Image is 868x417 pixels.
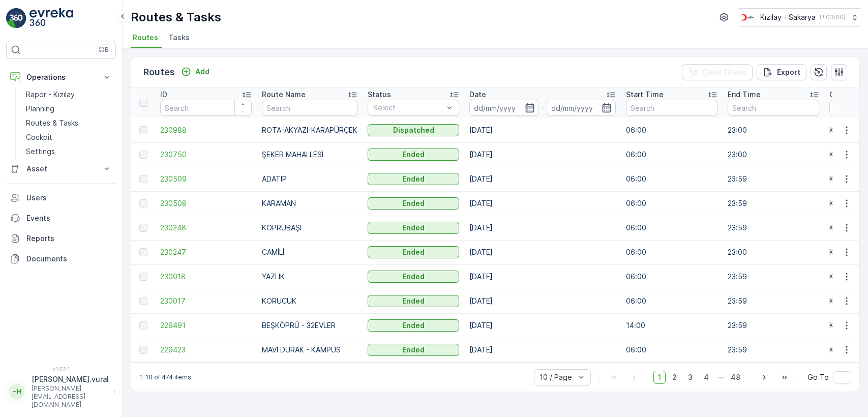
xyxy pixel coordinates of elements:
[32,374,109,384] p: [PERSON_NAME].vural
[626,125,717,135] p: 06:00
[26,72,96,82] p: Operations
[6,208,116,228] a: Events
[143,65,175,79] p: Routes
[368,90,391,100] p: Status
[464,264,621,289] td: [DATE]
[262,223,357,233] p: KÖPRÜBAŞI
[368,271,459,283] button: Ended
[368,197,459,210] button: Ended
[402,223,425,233] p: Ended
[6,249,116,269] a: Documents
[626,296,717,306] p: 06:00
[139,199,147,207] div: Toggle Row Selected
[160,150,252,160] a: 230750
[464,142,621,167] td: [DATE]
[139,126,147,134] div: Toggle Row Selected
[469,100,539,116] input: dd/mm/yyyy
[464,167,621,191] td: [DATE]
[728,90,761,100] p: End Time
[626,174,717,184] p: 06:00
[368,319,459,332] button: Ended
[139,248,147,256] div: Toggle Row Selected
[22,87,116,102] a: Rapor - Kızılay
[139,151,147,159] div: Toggle Row Selected
[728,100,819,116] input: Search
[139,321,147,330] div: Toggle Row Selected
[368,295,459,307] button: Ended
[160,272,252,282] a: 230018
[726,371,745,384] span: 48
[820,13,846,21] p: ( +03:00 )
[262,345,357,355] p: MAVİ DURAK - KAMPÜS
[160,223,252,233] a: 230248
[682,64,753,80] button: Clear Filters
[168,33,190,43] span: Tasks
[683,371,697,384] span: 3
[22,102,116,116] a: Planning
[139,273,147,281] div: Toggle Row Selected
[702,67,746,77] p: Clear Filters
[139,224,147,232] div: Toggle Row Selected
[757,64,806,80] button: Export
[160,345,252,355] a: 229423
[464,338,621,362] td: [DATE]
[738,12,756,23] img: k%C4%B1z%C4%B1lay_DTAvauz.png
[626,272,717,282] p: 06:00
[626,100,717,116] input: Search
[402,320,425,331] p: Ended
[368,124,459,136] button: Dispatched
[262,150,357,160] p: ŞEKER MAHALLESİ
[22,116,116,130] a: Routes & Tasks
[26,132,52,142] p: Cockpit
[464,289,621,313] td: [DATE]
[160,247,252,257] a: 230247
[402,198,425,208] p: Ended
[26,118,78,128] p: Routes & Tasks
[160,90,167,100] p: ID
[402,174,425,184] p: Ended
[6,188,116,208] a: Users
[262,125,357,135] p: ROTA-AKYAZI-KARAPÜRÇEK
[26,193,112,203] p: Users
[6,67,116,87] button: Operations
[139,297,147,305] div: Toggle Row Selected
[6,159,116,179] button: Asset
[626,247,717,257] p: 06:00
[22,130,116,144] a: Cockpit
[728,345,819,355] p: 23:59
[26,90,75,100] p: Rapor - Kızılay
[402,345,425,355] p: Ended
[6,228,116,249] a: Reports
[728,150,819,160] p: 23:00
[160,125,252,135] a: 230988
[777,67,800,77] p: Export
[262,90,306,100] p: Route Name
[195,67,209,77] p: Add
[139,373,191,381] p: 1-10 of 474 items
[99,46,109,54] p: ⌘B
[464,240,621,264] td: [DATE]
[160,296,252,306] span: 230017
[9,383,25,400] div: HH
[26,254,112,264] p: Documents
[368,148,459,161] button: Ended
[26,164,96,174] p: Asset
[626,320,717,331] p: 14:00
[626,150,717,160] p: 06:00
[160,174,252,184] a: 230509
[728,223,819,233] p: 23:59
[139,346,147,354] div: Toggle Row Selected
[728,174,819,184] p: 23:59
[160,198,252,208] span: 230508
[32,384,109,409] p: [PERSON_NAME][EMAIL_ADDRESS][DOMAIN_NAME]
[6,8,26,28] img: logo
[718,371,724,384] p: ...
[728,125,819,135] p: 23:00
[262,320,357,331] p: BEŞKÖPRÜ - 32EVLER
